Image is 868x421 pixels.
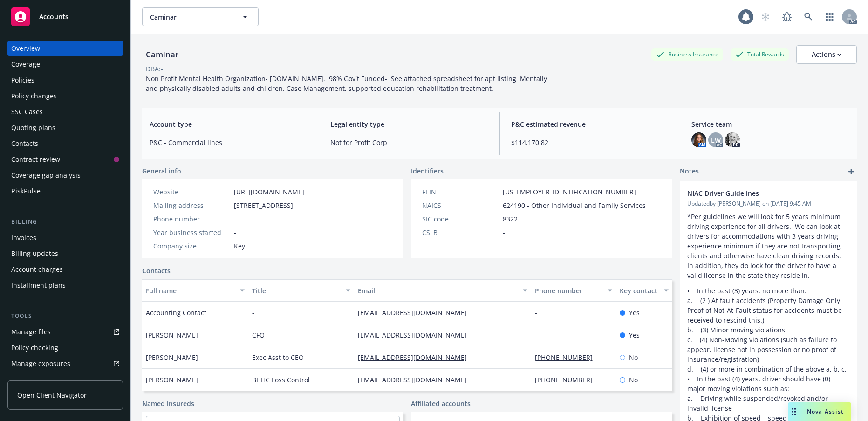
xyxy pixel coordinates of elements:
[788,402,851,421] button: Nova Assist
[358,308,474,317] a: [EMAIL_ADDRESS][DOMAIN_NAME]
[7,278,123,293] a: Installment plans
[358,353,474,362] a: [EMAIL_ADDRESS][DOMAIN_NAME]
[142,266,171,276] a: Contacts
[11,41,40,56] div: Overview
[820,7,839,26] a: Switch app
[7,262,123,277] a: Account charges
[796,45,857,64] button: Actions
[799,7,818,26] a: Search
[11,278,66,293] div: Installment plans
[7,73,123,88] a: Policies
[411,399,471,408] a: Affiliated accounts
[511,119,669,129] span: P&C estimated revenue
[616,279,672,302] button: Key contact
[7,152,123,167] a: Contract review
[422,214,499,224] div: SIC code
[234,214,236,224] span: -
[142,48,182,61] div: Caminar
[354,279,531,302] button: Email
[358,286,517,296] div: Email
[422,228,499,237] div: CSLB
[691,132,706,147] img: photo
[11,73,34,88] div: Policies
[535,286,602,296] div: Phone number
[629,352,638,362] span: No
[252,308,254,317] span: -
[691,119,849,129] span: Service team
[422,200,499,210] div: NAICS
[11,89,57,104] div: Policy changes
[234,187,304,196] a: [URL][DOMAIN_NAME]
[629,330,640,340] span: Yes
[146,286,234,296] div: Full name
[142,279,248,302] button: Full name
[153,187,230,197] div: Website
[153,228,230,237] div: Year business started
[11,184,41,199] div: RiskPulse
[146,308,206,317] span: Accounting Contact
[7,230,123,245] a: Invoices
[7,372,123,387] a: Manage certificates
[11,168,81,183] div: Coverage gap analysis
[153,214,230,224] div: Phone number
[252,286,341,296] div: Title
[7,57,123,72] a: Coverage
[358,331,474,339] a: [EMAIL_ADDRESS][DOMAIN_NAME]
[7,120,123,135] a: Quoting plans
[503,187,636,197] span: [US_EMPLOYER_IDENTIFICATION_NUMBER]
[620,286,658,296] div: Key contact
[680,166,699,177] span: Notes
[153,200,230,210] div: Mailing address
[330,119,488,129] span: Legal entity type
[17,390,87,400] span: Open Client Navigator
[7,340,123,355] a: Policy checking
[39,13,68,21] span: Accounts
[252,352,304,362] span: Exec Asst to CEO
[358,375,474,384] a: [EMAIL_ADDRESS][DOMAIN_NAME]
[11,230,36,245] div: Invoices
[142,166,181,176] span: General info
[7,136,123,151] a: Contacts
[146,330,198,340] span: [PERSON_NAME]
[234,228,236,237] span: -
[146,352,198,362] span: [PERSON_NAME]
[153,241,230,251] div: Company size
[11,340,58,355] div: Policy checking
[846,166,857,177] a: add
[651,48,723,60] div: Business Insurance
[687,200,849,208] span: Updated by [PERSON_NAME] on [DATE] 9:45 AM
[150,138,308,147] span: P&C - Commercial lines
[146,64,163,74] div: DBA: -
[11,104,43,119] div: SSC Cases
[234,200,293,210] span: [STREET_ADDRESS]
[7,4,123,30] a: Accounts
[7,89,123,104] a: Policy changes
[629,375,638,385] span: No
[7,324,123,339] a: Manage files
[511,138,669,147] span: $114,170.82
[11,136,38,151] div: Contacts
[711,135,721,145] span: LW
[142,7,259,26] button: Caminar
[629,308,640,317] span: Yes
[330,138,488,147] span: Not for Profit Corp
[146,375,198,385] span: [PERSON_NAME]
[411,166,444,176] span: Identifiers
[503,228,505,237] span: -
[7,311,123,321] div: Tools
[778,7,796,26] a: Report a Bug
[788,402,800,421] div: Drag to move
[503,200,646,210] span: 624190 - Other Individual and Family Services
[150,12,231,22] span: Caminar
[248,279,355,302] button: Title
[7,217,123,227] div: Billing
[7,356,123,371] a: Manage exposures
[687,212,849,280] p: *Per guidelines we will look for 5 years minimum driving experience for all drivers. We can look ...
[7,184,123,199] a: RiskPulse
[807,407,844,415] span: Nova Assist
[687,188,825,198] span: NIAC Driver Guidelines
[7,168,123,183] a: Coverage gap analysis
[7,41,123,56] a: Overview
[725,132,740,147] img: photo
